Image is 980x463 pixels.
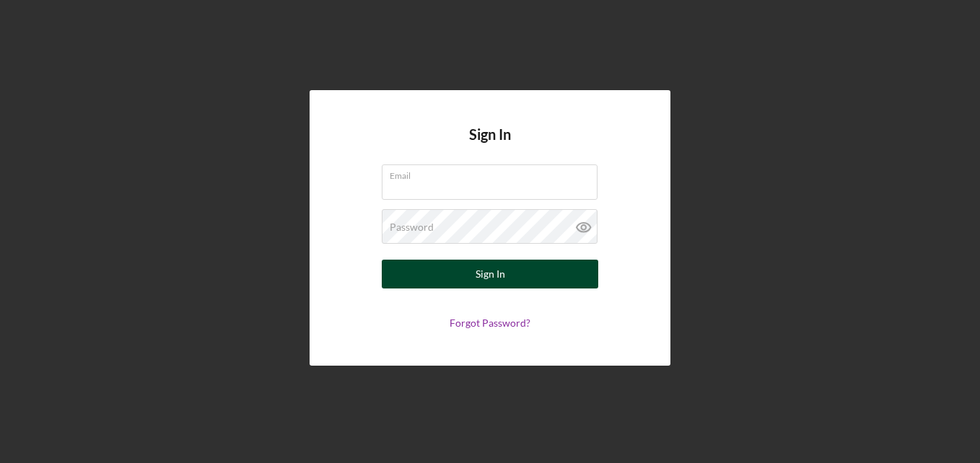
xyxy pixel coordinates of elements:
h4: Sign In [469,126,511,164]
button: Sign In [382,260,598,288]
div: Sign In [476,260,505,288]
label: Email [390,165,598,181]
label: Password [390,221,434,233]
a: Forgot Password? [450,317,530,329]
